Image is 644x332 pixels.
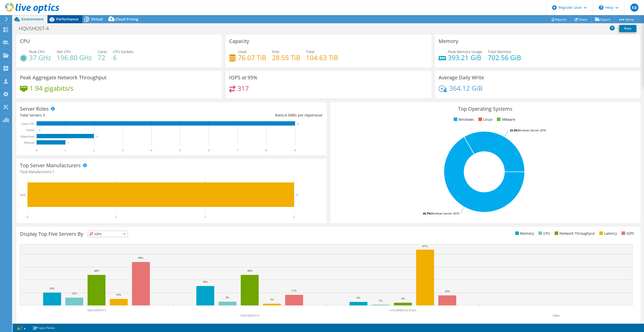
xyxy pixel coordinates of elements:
[306,49,314,54] span: Total
[98,49,107,54] span: Cores
[291,289,297,292] text: 17%
[21,122,34,126] text: Guest VM
[422,245,427,248] text: 87%
[571,15,591,23] a: Share
[445,290,450,293] text: 16%
[334,106,637,112] h3: Top Operating Systems
[598,231,617,236] li: Latency
[293,215,295,219] text: 3
[20,163,81,168] h3: Top Server Manufacturers
[488,49,511,54] span: Total Memory
[20,169,323,175] h4: Total Manufacturers:
[591,15,614,23] a: Export
[115,17,138,21] span: Cloud Pricing
[93,149,95,152] text: 2
[537,231,550,236] li: CPU
[24,141,34,145] text: Physical
[179,149,181,152] text: 5
[518,128,546,132] tspan: Windows Server 2016
[21,135,34,138] text: Hypervisor
[171,112,323,118] div: Ratio: VMs per Hypervisor
[116,293,121,296] text: 10%
[477,117,492,122] li: Linux
[448,55,482,60] h4: 393.21 GiB
[226,296,229,299] text: 6%
[98,55,107,60] h4: 72
[247,269,252,272] text: 48%
[65,149,66,152] text: 1
[238,49,247,54] span: Used
[431,211,459,215] tspan: Windows Server 2019
[29,49,45,54] span: Peak CPU
[43,113,45,117] span: 3
[68,141,69,144] text: 1
[599,5,603,10] svg: \n
[30,85,73,91] h4: 1.94 gigabits/s
[547,15,571,23] a: Reports
[614,15,638,23] a: More
[452,117,474,122] li: Windows
[265,149,267,152] text: 8
[241,314,259,317] text: HQVSHOST-4
[36,149,37,152] text: 0
[57,55,92,60] h4: 196.80 GHz
[29,55,51,60] h4: 37 GHz
[272,49,279,54] span: Free
[439,75,484,80] h3: Average Daily Write
[20,75,106,80] h3: Peak Aggregate Network Throughput
[297,193,298,196] text: 3
[52,169,54,174] span: 1
[94,269,99,272] text: 48%
[488,55,521,60] h4: 702.56 GiB
[285,113,290,117] span: 4.5
[229,38,249,44] h3: Capacity
[306,55,338,60] h4: 104.63 TiB
[113,49,133,54] span: CPU Sockets
[423,211,431,215] tspan: 66.7%
[390,309,416,312] text: GOLDMEDALNAS2
[116,215,117,219] text: 1
[20,106,49,112] h3: Server Roles
[514,231,534,236] li: Memory
[448,49,482,54] span: Peak Memory Usage
[619,25,636,32] a: Print
[357,296,360,299] text: 6%
[237,149,238,152] text: 7
[138,256,143,259] text: 68%
[88,309,106,312] text: HQVSHOST-3
[14,325,29,331] a: 1
[29,325,59,331] a: Project Notes
[122,149,123,152] text: 3
[379,299,383,302] text: 1%
[553,314,559,317] text: Other
[56,17,78,21] span: Performance
[20,193,25,197] text: Dell
[294,149,296,152] text: 9
[21,17,44,21] span: Environment
[439,38,458,44] h3: Memory
[113,55,133,60] h4: 6
[39,129,40,131] text: 0
[57,49,71,54] span: Net CPU
[237,86,249,91] h4: 317
[96,135,98,138] text: 2
[553,231,595,236] li: Network Throughput
[27,215,28,219] text: 0
[229,75,257,80] h3: IOPS at 95%
[20,112,171,118] div: Total Servers:
[510,128,518,132] tspan: 33.3%
[270,298,274,301] text: 3%
[91,17,103,21] span: Virtual
[16,26,57,31] h1: HQVSHOST-4
[151,149,152,152] text: 4
[72,292,77,295] text: 12%
[630,4,638,12] span: KB
[238,55,266,60] h4: 76.07 TiB
[26,128,35,132] text: Virtual
[20,38,30,44] h3: CPU
[204,215,206,219] text: 2
[449,85,482,91] h4: 364.12 GiB
[272,55,300,60] h4: 28.55 TiB
[49,287,55,290] text: 20%
[298,123,299,125] text: 9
